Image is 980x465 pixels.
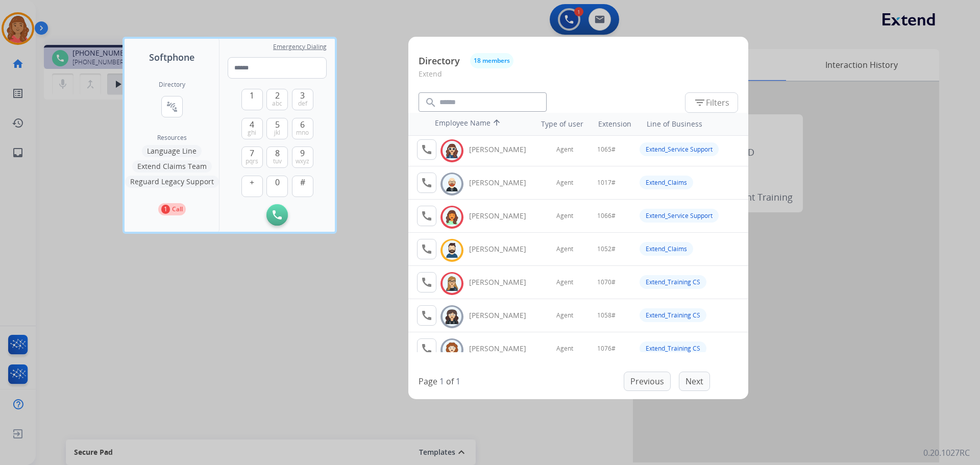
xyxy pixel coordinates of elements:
button: 3def [292,89,313,110]
button: 7pqrs [241,146,263,168]
span: Softphone [149,50,194,64]
p: 0.20.1027RC [923,447,970,459]
img: avatar [445,276,459,291]
mat-icon: call [421,210,433,222]
span: + [250,176,254,188]
h2: Directory [159,81,185,89]
span: Agent [556,311,573,320]
button: 5jkl [266,118,288,139]
div: Extend_Claims [640,242,693,256]
button: 2abc [266,89,288,110]
button: 6mno [292,118,313,139]
span: 1058# [597,311,616,320]
span: 6 [300,118,305,131]
span: def [298,100,307,108]
p: of [446,375,454,387]
th: Line of Business [642,114,743,134]
div: [PERSON_NAME] [469,344,537,354]
img: avatar [445,309,459,325]
button: 18 members [470,53,513,68]
div: Extend_Service Support [640,142,719,156]
mat-icon: filter_list [694,96,706,109]
img: avatar [445,209,459,225]
p: Directory [419,54,460,68]
span: 1070# [597,278,616,286]
button: Filters [685,92,738,113]
mat-icon: call [421,309,433,322]
span: 1052# [597,245,616,253]
span: 3 [300,89,305,102]
img: avatar [445,242,459,258]
mat-icon: call [421,177,433,189]
p: Page [419,375,437,387]
p: Extend [419,68,738,87]
span: Agent [556,345,573,353]
button: 0 [266,176,288,197]
button: 9wxyz [292,146,313,168]
span: 1 [250,89,254,102]
div: Extend_Training CS [640,275,706,289]
button: # [292,176,313,197]
th: Type of user [527,114,589,134]
div: [PERSON_NAME] [469,211,537,221]
span: 1076# [597,345,616,353]
span: 5 [275,118,280,131]
button: 1 [241,89,263,110]
div: [PERSON_NAME] [469,310,537,321]
span: wxyz [296,157,309,165]
div: Extend_Service Support [640,209,719,223]
div: [PERSON_NAME] [469,144,537,155]
th: Extension [593,114,636,134]
span: Agent [556,245,573,253]
span: 2 [275,89,280,102]
span: 7 [250,147,254,159]
button: + [241,176,263,197]
span: Resources [157,134,187,142]
div: [PERSON_NAME] [469,277,537,287]
button: 1Call [158,203,186,215]
span: abc [272,100,282,108]
span: Agent [556,145,573,154]
button: Extend Claims Team [132,160,212,173]
img: avatar [445,342,459,358]
img: avatar [445,143,459,159]
mat-icon: call [421,243,433,255]
mat-icon: search [425,96,437,109]
mat-icon: arrow_upward [491,118,503,130]
span: Filters [694,96,729,109]
img: call-button [273,210,282,219]
span: mno [296,129,309,137]
span: Emergency Dialing [273,43,327,51]
div: [PERSON_NAME] [469,244,537,254]
div: Extend_Claims [640,176,693,189]
div: [PERSON_NAME] [469,178,537,188]
span: 1017# [597,179,616,187]
button: Reguard Legacy Support [125,176,219,188]
mat-icon: call [421,143,433,156]
img: avatar [445,176,459,192]
th: Employee Name [430,113,522,135]
mat-icon: call [421,342,433,355]
span: # [300,176,305,188]
div: Extend_Training CS [640,341,706,355]
p: 1 [161,205,170,214]
span: tuv [273,157,282,165]
span: jkl [274,129,280,137]
span: Agent [556,179,573,187]
span: pqrs [246,157,258,165]
span: 0 [275,176,280,188]
span: 1066# [597,212,616,220]
span: ghi [248,129,256,137]
mat-icon: connect_without_contact [166,101,178,113]
span: 1065# [597,145,616,154]
button: 4ghi [241,118,263,139]
button: Language Line [142,145,202,157]
mat-icon: call [421,276,433,288]
span: 9 [300,147,305,159]
button: 8tuv [266,146,288,168]
p: Call [172,205,183,214]
span: Agent [556,278,573,286]
span: 8 [275,147,280,159]
div: Extend_Training CS [640,308,706,322]
span: Agent [556,212,573,220]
